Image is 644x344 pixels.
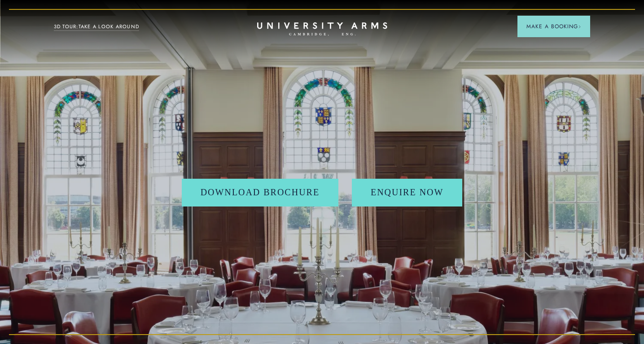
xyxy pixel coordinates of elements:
[517,16,590,37] button: Make a BookingArrow icon
[578,25,581,28] img: Arrow icon
[526,22,581,30] span: Make a Booking
[352,179,462,206] a: Enquire Now
[257,22,387,36] a: Home
[182,179,338,206] a: Download Brochure
[54,23,140,31] a: 3D TOUR:TAKE A LOOK AROUND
